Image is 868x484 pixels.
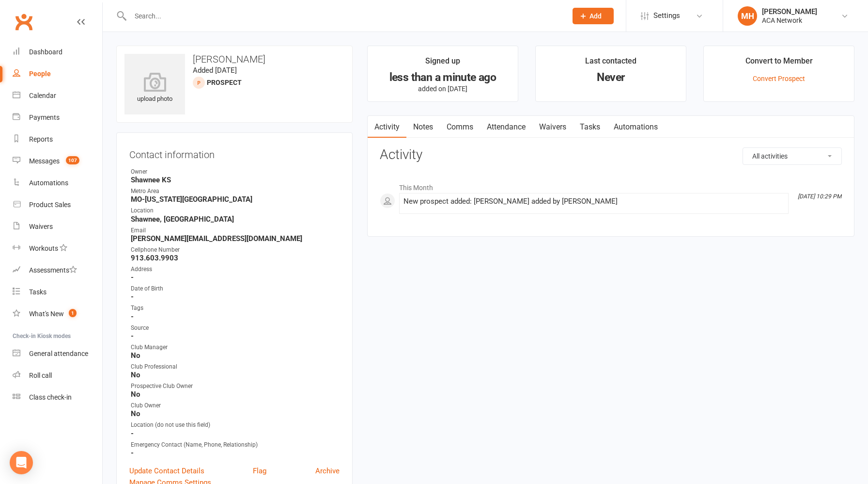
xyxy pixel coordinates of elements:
[131,292,340,301] strong: -
[13,107,102,129] a: Payments
[380,177,842,193] li: This Month
[29,244,58,252] div: Workouts
[425,55,460,72] div: Signed up
[403,197,784,206] div: New prospect added: [PERSON_NAME] added by [PERSON_NAME]
[29,157,60,165] div: Messages
[29,113,60,121] div: Payments
[376,85,509,93] p: added on [DATE]
[131,351,340,360] strong: No
[29,310,64,318] div: What's New
[207,79,242,86] snap: prospect
[29,223,53,230] div: Waivers
[131,312,340,321] strong: -
[131,323,340,333] div: Source
[607,116,665,138] a: Automations
[131,420,340,430] div: Location (do not use this field)
[13,172,102,194] a: Automations
[131,390,340,399] strong: No
[129,145,340,160] h3: Contact information
[29,266,77,274] div: Assessments
[131,265,340,274] div: Address
[66,156,79,164] span: 107
[13,63,102,85] a: People
[29,179,68,187] div: Automations
[129,465,204,477] a: Update Contact Details
[131,409,340,418] strong: No
[253,465,266,477] a: Flag
[131,273,340,282] strong: -
[532,116,573,138] a: Waivers
[745,55,813,72] div: Convert to Member
[29,135,53,143] div: Reports
[193,66,237,75] time: Added [DATE]
[10,451,33,474] div: Open Intercom Messenger
[798,193,841,200] i: [DATE] 10:29 PM
[13,194,102,216] a: Product Sales
[131,195,340,204] strong: MO-[US_STATE][GEOGRAPHIC_DATA]
[29,92,56,99] div: Calendar
[12,10,36,34] a: Clubworx
[131,187,340,196] div: Metro Area
[13,216,102,238] a: Waivers
[573,8,614,24] button: Add
[13,343,102,365] a: General attendance kiosk mode
[13,365,102,387] a: Roll call
[29,201,71,209] div: Product Sales
[69,309,77,317] span: 1
[124,72,185,104] div: upload photo
[131,304,340,313] div: Tags
[131,176,340,184] strong: Shawnee KS
[131,440,340,450] div: Emergency Contact (Name, Phone, Relationship)
[440,116,480,138] a: Comms
[13,150,102,172] a: Messages 107
[13,303,102,325] a: What's New1
[13,259,102,281] a: Assessments
[13,281,102,303] a: Tasks
[762,7,817,16] div: [PERSON_NAME]
[131,245,340,255] div: Cellphone Number
[368,116,406,138] a: Activity
[131,332,340,340] strong: -
[131,382,340,391] div: Prospective Club Owner
[13,129,102,150] a: Reports
[480,116,532,138] a: Attendance
[29,393,72,401] div: Class check-in
[589,12,602,20] span: Add
[13,85,102,107] a: Calendar
[131,401,340,410] div: Club Owner
[380,147,842,162] h3: Activity
[131,371,340,379] strong: No
[29,371,52,379] div: Roll call
[131,449,340,457] strong: -
[29,288,46,296] div: Tasks
[131,343,340,352] div: Club Manager
[315,465,340,477] a: Archive
[544,72,677,82] div: Never
[738,6,757,26] div: MH
[131,215,340,224] strong: Shawnee, [GEOGRAPHIC_DATA]
[131,206,340,215] div: Location
[29,350,88,357] div: General attendance
[131,167,340,177] div: Owner
[131,362,340,371] div: Club Professional
[585,55,636,72] div: Last contacted
[653,5,680,27] span: Settings
[762,16,817,25] div: ACA Network
[573,116,607,138] a: Tasks
[29,48,62,56] div: Dashboard
[124,54,344,65] h3: [PERSON_NAME]
[131,284,340,293] div: Date of Birth
[376,72,509,82] div: less than a minute ago
[13,387,102,408] a: Class kiosk mode
[127,9,560,23] input: Search...
[13,41,102,63] a: Dashboard
[406,116,440,138] a: Notes
[13,238,102,259] a: Workouts
[29,70,51,78] div: People
[131,234,340,243] strong: [PERSON_NAME][EMAIL_ADDRESS][DOMAIN_NAME]
[753,75,805,82] a: Convert Prospect
[131,254,340,262] strong: 913.603.9903
[131,226,340,235] div: Email
[131,429,340,438] strong: -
